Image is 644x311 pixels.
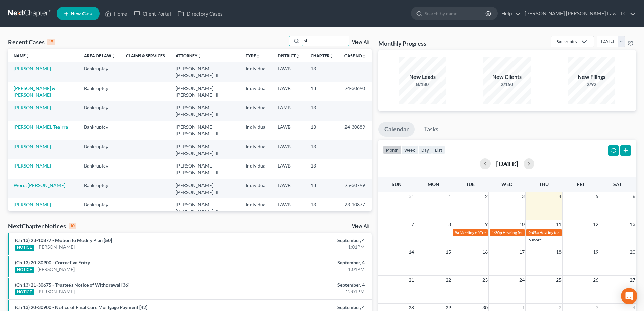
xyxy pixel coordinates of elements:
[501,181,512,187] span: Wed
[466,181,475,187] span: Tue
[352,40,369,45] a: View All
[555,276,562,284] span: 25
[418,145,432,154] button: day
[496,160,518,167] h2: [DATE]
[78,140,121,159] td: Bankruptcy
[240,62,272,82] td: Individual
[272,62,305,82] td: LAWB
[344,53,366,58] a: Case Nounfold_more
[498,7,521,20] a: Help
[302,36,349,46] input: Search by name...
[111,54,115,58] i: unfold_more
[69,223,76,229] div: 10
[170,101,240,120] td: [PERSON_NAME] [PERSON_NAME] III
[14,53,30,58] a: Nameunfold_more
[240,159,272,179] td: Individual
[78,62,121,82] td: Bankruptcy
[482,276,488,284] span: 23
[240,101,272,120] td: Individual
[240,179,272,198] td: Individual
[78,179,121,198] td: Bankruptcy
[432,145,445,154] button: list
[15,304,147,310] a: (Ch 13) 20-30900 - Notice of Final Cure Mortgage Payment [42]
[71,11,93,16] span: New Case
[272,140,305,159] td: LAWB
[555,220,562,228] span: 11
[539,181,549,187] span: Thu
[383,145,401,154] button: month
[37,244,75,250] a: [PERSON_NAME]
[170,140,240,159] td: [PERSON_NAME] [PERSON_NAME] III
[14,163,51,169] a: [PERSON_NAME]
[339,198,372,218] td: 23-10877
[296,54,300,58] i: unfold_more
[428,181,439,187] span: Mon
[14,105,51,110] a: [PERSON_NAME]
[460,230,535,235] span: Meeting of Creditors for [PERSON_NAME]
[455,230,459,235] span: 9a
[527,237,542,242] a: +9 more
[272,159,305,179] td: LAWB
[272,121,305,140] td: LAWB
[14,143,51,149] a: [PERSON_NAME]
[102,7,130,20] a: Home
[37,266,75,273] a: [PERSON_NAME]
[519,248,525,256] span: 17
[170,179,240,198] td: [PERSON_NAME] [PERSON_NAME] III
[339,82,372,101] td: 24-30690
[408,192,415,200] span: 31
[519,276,525,284] span: 24
[130,7,174,20] a: Client Portal
[174,7,226,20] a: Directory Cases
[629,248,636,256] span: 20
[401,145,418,154] button: week
[305,121,339,140] td: 13
[78,159,121,179] td: Bankruptcy
[483,81,531,88] div: 2/150
[568,81,615,88] div: 2/92
[240,121,272,140] td: Individual
[170,159,240,179] td: [PERSON_NAME] [PERSON_NAME] III
[378,39,426,47] h3: Monthly Progress
[78,121,121,140] td: Bankruptcy
[253,237,365,244] div: September, 4
[482,248,488,256] span: 16
[272,82,305,101] td: LAWB
[253,288,365,295] div: 12:01PM
[15,260,90,265] a: (Ch 13) 20-30900 - Corrective Entry
[15,237,112,243] a: (Ch 13) 23-10877 - Motion to Modify Plan [50]
[15,245,34,251] div: NOTICE
[595,192,599,200] span: 5
[278,53,300,58] a: Districtunfold_more
[84,53,115,58] a: Area of Lawunfold_more
[47,39,55,45] div: 15
[445,248,452,256] span: 15
[484,192,488,200] span: 2
[558,192,562,200] span: 4
[8,38,55,46] div: Recent Cases
[253,244,365,250] div: 1:01PM
[539,230,628,235] span: Hearing for [PERSON_NAME] & [PERSON_NAME]
[253,259,365,266] div: September, 4
[392,181,402,187] span: Sun
[492,230,502,235] span: 1:30p
[592,248,599,256] span: 19
[613,181,622,187] span: Sat
[399,73,446,81] div: New Leads
[272,179,305,198] td: LAWB
[240,82,272,101] td: Individual
[170,62,240,82] td: [PERSON_NAME] [PERSON_NAME] III
[568,73,615,81] div: New Filings
[197,54,201,58] i: unfold_more
[556,39,577,44] div: Bankruptcy
[339,121,372,140] td: 24-30889
[592,220,599,228] span: 12
[448,220,452,228] span: 8
[305,62,339,82] td: 13
[15,282,129,288] a: (Ch 13) 21-30675 - Trustee's Notice of Withdrawal [36]
[305,82,339,101] td: 13
[555,248,562,256] span: 18
[14,182,65,188] a: Word, [PERSON_NAME]
[528,230,539,235] span: 9:45a
[253,282,365,288] div: September, 4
